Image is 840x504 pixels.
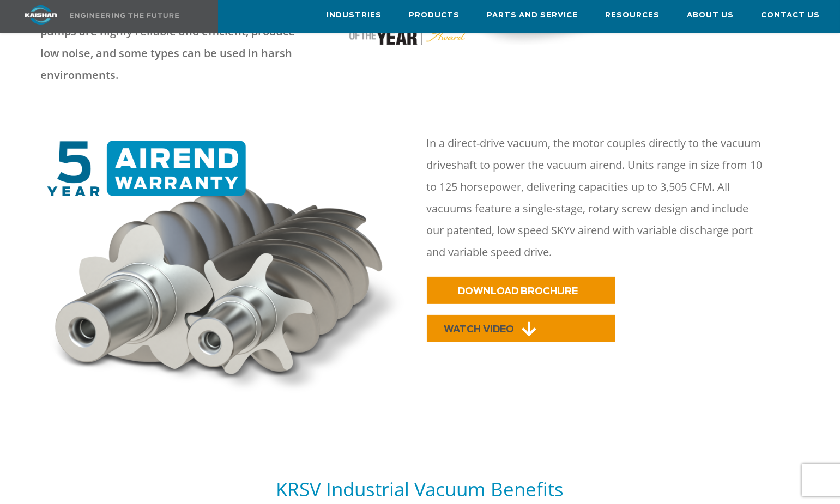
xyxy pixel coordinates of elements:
[687,1,734,30] a: About Us
[444,325,515,334] span: WATCH VIDEO
[327,9,382,22] span: Industries
[687,9,734,22] span: About Us
[761,9,820,22] span: Contact Us
[427,132,763,263] p: In a direct-drive vacuum, the motor couples directly to the vacuum driveshaft to power the vacuum...
[761,1,820,30] a: Contact Us
[487,9,578,22] span: Parts and Service
[487,1,578,30] a: Parts and Service
[409,1,460,30] a: Products
[409,9,460,22] span: Products
[458,287,578,296] span: DOWNLOAD BROCHURE
[40,477,800,501] h5: KRSV Industrial Vacuum Benefits
[605,9,660,22] span: Resources
[40,141,414,400] img: warranty
[427,277,615,304] a: DOWNLOAD BROCHURE
[605,1,660,30] a: Resources
[327,1,382,30] a: Industries
[70,13,179,18] img: Engineering the future
[427,315,615,342] a: WATCH VIDEO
